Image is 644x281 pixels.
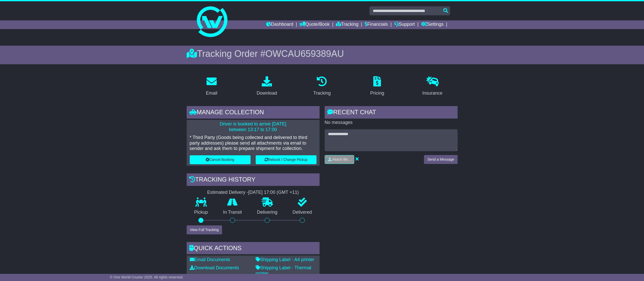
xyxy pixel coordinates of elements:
div: Manage collection [187,106,320,120]
p: In Transit [215,210,250,215]
div: Tracking Order # [187,48,458,59]
div: Tracking [313,90,331,97]
span: OWCAU659389AU [265,48,344,59]
a: Support [394,20,415,29]
button: Cancel Booking [190,155,251,164]
span: © One World Courier 2025. All rights reserved. [110,275,184,279]
a: Shipping Label - Thermal printer [256,265,311,276]
div: RECENT CHAT [325,106,458,120]
p: Delivered [285,210,320,215]
a: Tracking [310,74,334,98]
a: Download [253,74,280,98]
a: Quote/Book [299,20,330,29]
a: Download Documents [190,265,239,270]
div: Tracking history [187,173,320,187]
a: Email Documents [190,257,230,262]
button: View Full Tracking [187,225,222,234]
p: * Third Party (Goods being collected and delivered to third party addresses) please send all atta... [190,135,317,151]
div: [DATE] 17:00 (GMT +11) [248,190,299,195]
p: Driver is booked to arrive [DATE] between 13:17 to 17:00 [190,121,317,132]
button: Rebook / Change Pickup [256,155,317,164]
a: Shipping Label - A4 printer [256,257,314,262]
div: Estimated Delivery - [187,190,320,195]
a: Insurance [419,74,446,98]
a: Tracking [336,20,358,29]
p: Pickup [187,210,216,215]
a: Settings [421,20,444,29]
a: Dashboard [266,20,293,29]
a: Email [202,74,221,98]
div: Email [206,90,217,97]
a: Pricing [367,74,388,98]
div: Quick Actions [187,242,320,256]
div: Pricing [370,90,384,97]
button: Send a Message [424,155,457,164]
p: No messages [325,120,458,125]
p: Delivering [250,210,285,215]
div: Download [257,90,277,97]
a: Financials [365,20,388,29]
div: Insurance [422,90,443,97]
